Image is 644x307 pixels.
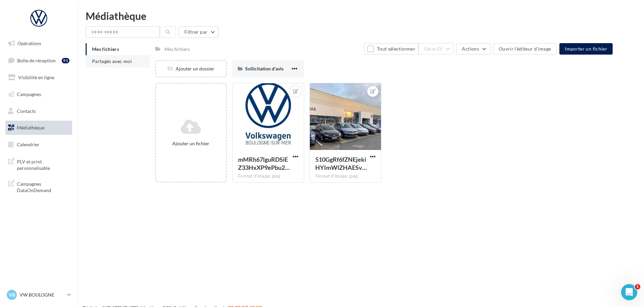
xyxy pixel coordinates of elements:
span: mMRh67lguRDSiEZ33HxXP9ePbu29Li5L6-2bh817P2kfIbm46YSx8hfbgK5ahGzJCBikl469-4xJupMcYw=s0 [238,156,290,171]
a: Campagnes DataOnDemand [4,177,74,196]
button: Gérer(0) [418,43,454,55]
p: VW BOULOGNE [20,291,64,298]
div: Format d'image: jpeg [315,173,376,179]
div: Médiathèque [86,11,636,21]
span: Sollicitation d'avis [245,66,284,71]
button: Importer un fichier [559,43,613,55]
span: (0) [437,46,443,52]
a: Médiathèque [4,121,74,135]
div: Format d'image: jpeg [238,173,298,179]
a: Campagnes [4,87,74,101]
span: PLV et print personnalisable [17,157,69,172]
span: Mes fichiers [92,46,119,52]
span: Boîte de réception [17,57,56,63]
button: Ouvrir l'éditeur d'image [493,43,557,55]
a: Contacts [4,104,74,118]
span: Partagés avec moi [92,58,132,64]
span: VB [9,291,15,298]
span: Campagnes [17,91,41,97]
span: Contacts [17,108,36,114]
span: Importer un fichier [565,46,607,52]
a: Visibilité en ligne [4,70,74,85]
a: Boîte de réception91 [4,53,74,68]
span: Visibilité en ligne [18,74,54,80]
a: Opérations [4,36,74,51]
span: Campagnes DataOnDemand [17,179,69,194]
div: 91 [62,58,69,63]
span: Opérations [18,40,41,46]
button: Filtrer par [179,26,218,38]
div: Ajouter un dossier [156,65,226,72]
span: Médiathèque [17,125,45,130]
div: Mes fichiers [165,46,190,53]
span: 1 [635,284,640,289]
button: Tout sélectionner [364,43,418,55]
a: PLV et print personnalisable [4,154,74,174]
span: Actions [462,46,479,52]
button: Actions [456,43,490,55]
iframe: Intercom live chat [621,284,637,300]
a: Calendrier [4,137,74,152]
a: VB VW BOULOGNE [5,288,72,301]
span: 510GgRf6fZNEjekiHYImWlZHAESvLQNgtZwegazTPKl4xVwYMglNLDcHXat5gfZRfzG4UaMyDnOvoZvG5Q=s0 [315,156,367,171]
div: Ajouter un fichier [159,140,223,147]
span: Calendrier [17,142,39,147]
